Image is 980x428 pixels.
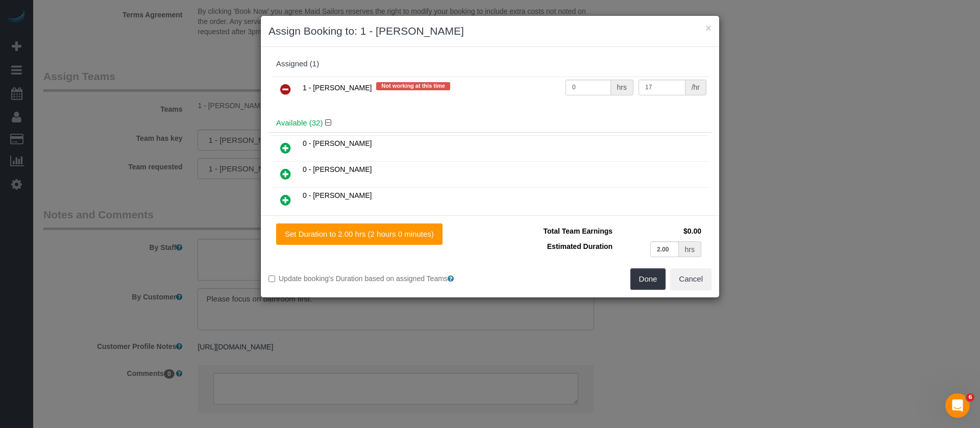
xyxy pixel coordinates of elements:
[303,84,372,92] span: 1 - [PERSON_NAME]
[303,191,372,199] span: 0 - [PERSON_NAME]
[630,268,666,290] button: Done
[705,22,712,33] button: ×
[276,60,704,68] div: Assigned (1)
[498,223,615,239] td: Total Team Earnings
[685,80,706,95] div: /hr
[303,139,372,147] span: 0 - [PERSON_NAME]
[276,119,704,128] h4: Available (32)
[670,268,712,290] button: Cancel
[945,393,970,418] iframe: Intercom live chat
[611,80,633,95] div: hrs
[268,275,275,282] input: Update booking's Duration based on assigned Teams
[268,273,482,284] label: Update booking's Duration based on assigned Teams
[303,165,372,173] span: 0 - [PERSON_NAME]
[276,223,443,245] button: Set Duration to 2.00 hrs (2 hours 0 minutes)
[966,393,974,401] span: 6
[268,23,712,39] h3: Assign Booking to: 1 - [PERSON_NAME]
[376,82,450,90] span: Not working at this time
[679,241,701,257] div: hrs
[615,223,704,239] td: $0.00
[547,242,612,250] span: Estimated Duration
